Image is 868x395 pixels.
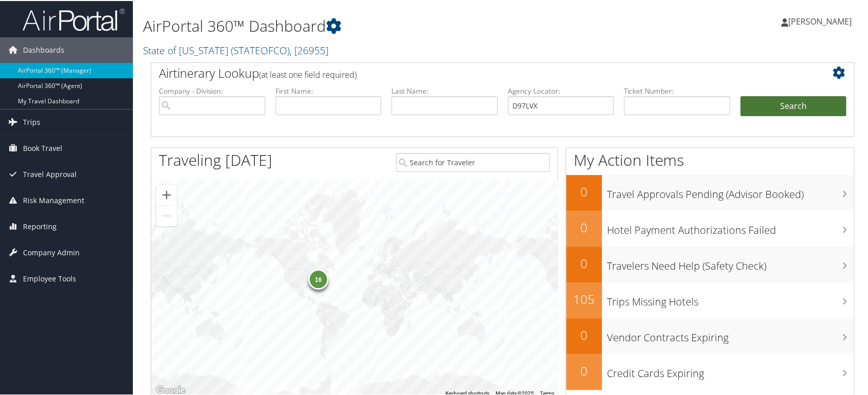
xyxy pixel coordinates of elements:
[607,360,854,380] h3: Credit Cards Expiring
[566,182,602,200] h2: 0
[607,324,854,344] h3: Vendor Contracts Expiring
[566,353,854,389] a: 0Credit Cards Expiring
[275,85,382,95] label: First Name:
[781,5,862,36] a: [PERSON_NAME]
[156,184,177,204] button: Zoom in
[496,389,534,395] span: Map data ©2025
[566,290,602,307] h2: 105
[290,42,329,56] span: , [ 26955 ]
[624,85,730,95] label: Ticket Number:
[23,108,40,134] span: Trips
[740,95,847,116] button: Search
[566,218,602,235] h2: 0
[566,210,854,246] a: 0Hotel Payment Authorizations Failed
[143,14,622,36] h1: AirPortal 360™ Dashboard
[566,254,602,271] h2: 0
[566,325,602,343] h2: 0
[566,174,854,210] a: 0Travel Approvals Pending (Advisor Booked)
[607,253,854,272] h3: Travelers Need Help (Safety Check)
[391,85,498,95] label: Last Name:
[607,289,854,308] h3: Trips Missing Hotels
[23,36,64,62] span: Dashboards
[566,361,602,379] h2: 0
[156,205,177,225] button: Zoom out
[540,389,554,395] a: Terms (opens in new tab)
[23,213,57,238] span: Reporting
[566,317,854,353] a: 0Vendor Contracts Expiring
[231,42,290,56] span: ( STATEOFCO )
[23,161,77,186] span: Travel Approval
[22,7,125,31] img: airportal-logo.png
[159,63,787,81] h2: Airtinerary Lookup
[396,152,550,171] input: Search for Traveler
[23,265,76,291] span: Employee Tools
[23,239,80,265] span: Company Admin
[607,217,854,236] h3: Hotel Payment Authorizations Failed
[566,246,854,281] a: 0Travelers Need Help (Safety Check)
[259,68,357,79] span: (at least one field required)
[143,42,329,56] a: State of [US_STATE]
[508,85,614,95] label: Agency Locator:
[159,85,265,95] label: Company - Division:
[788,15,852,26] span: [PERSON_NAME]
[308,268,329,288] div: 16
[159,148,272,170] h1: Traveling [DATE]
[23,187,84,212] span: Risk Management
[566,281,854,317] a: 105Trips Missing Hotels
[23,135,62,160] span: Book Travel
[566,148,854,170] h1: My Action Items
[607,181,854,201] h3: Travel Approvals Pending (Advisor Booked)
